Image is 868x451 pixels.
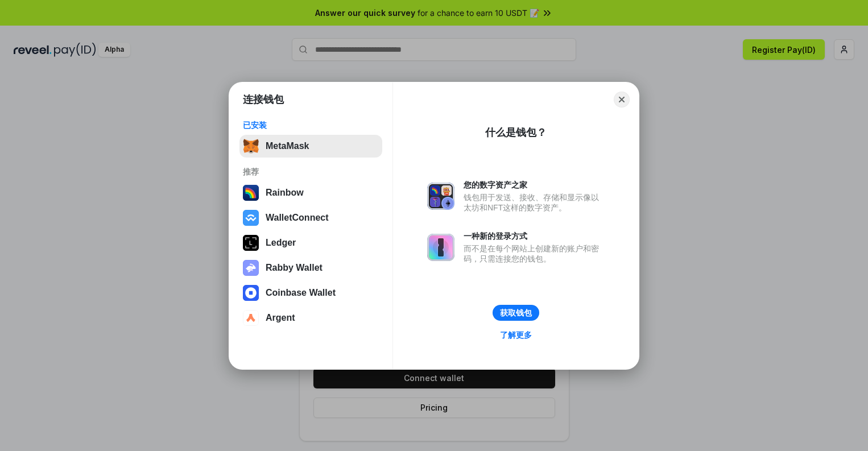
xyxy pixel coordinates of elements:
div: 一种新的登录方式 [464,231,605,241]
button: MetaMask [239,135,382,158]
button: Coinbase Wallet [239,282,382,304]
img: svg+xml,%3Csvg%20width%3D%2228%22%20height%3D%2228%22%20viewBox%3D%220%200%2028%2028%22%20fill%3D... [243,285,259,301]
button: WalletConnect [239,206,382,229]
div: 已安装 [243,120,379,130]
img: svg+xml,%3Csvg%20width%3D%22120%22%20height%3D%22120%22%20viewBox%3D%220%200%20120%20120%22%20fil... [243,185,259,201]
button: Rabby Wallet [239,256,382,279]
img: svg+xml,%3Csvg%20xmlns%3D%22http%3A%2F%2Fwww.w3.org%2F2000%2Fsvg%22%20fill%3D%22none%22%20viewBox... [427,234,454,261]
img: svg+xml,%3Csvg%20width%3D%2228%22%20height%3D%2228%22%20viewBox%3D%220%200%2028%2028%22%20fill%3D... [243,210,259,226]
button: 获取钱包 [493,305,539,321]
div: WalletConnect [266,213,329,223]
img: svg+xml,%3Csvg%20fill%3D%22none%22%20height%3D%2233%22%20viewBox%3D%220%200%2035%2033%22%20width%... [243,138,259,154]
div: Coinbase Wallet [266,288,336,298]
img: svg+xml,%3Csvg%20xmlns%3D%22http%3A%2F%2Fwww.w3.org%2F2000%2Fsvg%22%20width%3D%2228%22%20height%3... [243,235,259,251]
img: svg+xml,%3Csvg%20xmlns%3D%22http%3A%2F%2Fwww.w3.org%2F2000%2Fsvg%22%20fill%3D%22none%22%20viewBox... [427,183,454,210]
img: svg+xml,%3Csvg%20width%3D%2228%22%20height%3D%2228%22%20viewBox%3D%220%200%2028%2028%22%20fill%3D... [243,310,259,326]
button: Argent [239,307,382,329]
div: 您的数字资产之家 [464,180,605,190]
div: 推荐 [243,167,379,177]
div: 钱包用于发送、接收、存储和显示像以太坊和NFT这样的数字资产。 [464,192,605,213]
div: 什么是钱包？ [485,126,547,139]
div: 了解更多 [500,330,532,340]
div: MetaMask [266,141,309,151]
button: Close [614,92,630,107]
img: svg+xml,%3Csvg%20xmlns%3D%22http%3A%2F%2Fwww.w3.org%2F2000%2Fsvg%22%20fill%3D%22none%22%20viewBox... [243,260,259,276]
div: Rainbow [266,188,304,198]
div: Ledger [266,238,296,248]
div: Argent [266,313,295,323]
div: 获取钱包 [500,308,532,318]
button: Ledger [239,231,382,254]
a: 了解更多 [493,328,539,342]
button: Rainbow [239,181,382,204]
div: Rabby Wallet [266,263,323,273]
div: 而不是在每个网站上创建新的账户和密码，只需连接您的钱包。 [464,243,605,264]
h1: 连接钱包 [243,93,284,106]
